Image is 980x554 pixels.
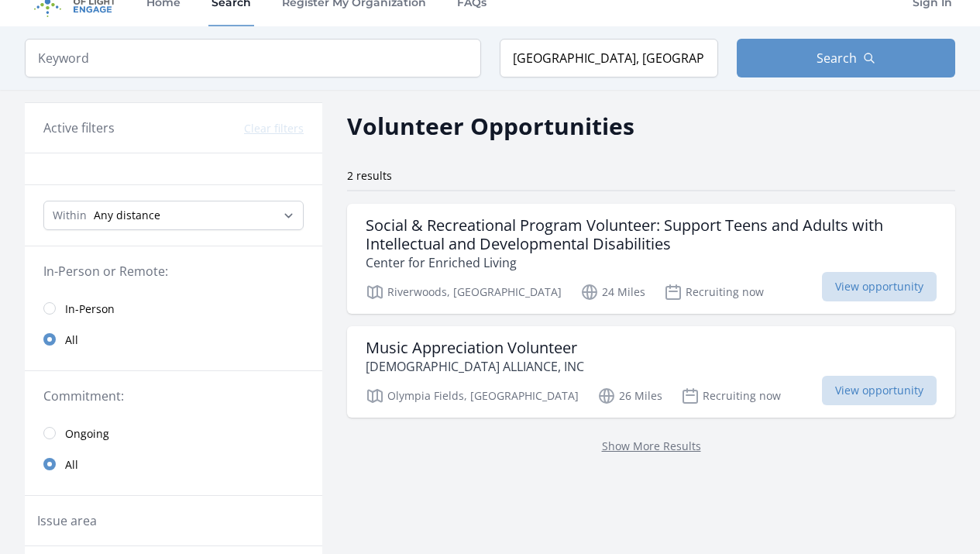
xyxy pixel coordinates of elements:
[43,119,115,137] h3: Active filters
[347,168,392,183] span: 2 results
[25,324,322,355] a: All
[25,449,322,480] a: All
[43,262,304,280] legend: In-Person or Remote:
[347,204,955,314] a: Social & Recreational Program Volunteer: Support Teens and Adults with Intellectual and Developme...
[822,272,937,301] span: View opportunity
[65,457,78,473] span: All
[43,201,304,230] select: Search Radius
[366,283,562,301] p: Riverwoods, [GEOGRAPHIC_DATA]
[43,387,304,405] legend: Commitment:
[602,439,701,453] a: Show More Results
[25,418,322,449] a: Ongoing
[366,253,937,272] p: Center for Enriched Living
[366,339,584,357] h3: Music Appreciation Volunteer
[500,39,718,77] input: Location
[737,39,955,77] button: Search
[25,293,322,324] a: In-Person
[817,49,857,67] span: Search
[65,332,78,348] span: All
[347,108,634,143] h2: Volunteer Opportunities
[366,216,937,253] h3: Social & Recreational Program Volunteer: Support Teens and Adults with Intellectual and Developme...
[347,326,955,418] a: Music Appreciation Volunteer [DEMOGRAPHIC_DATA] ALLIANCE, INC Olympia Fields, [GEOGRAPHIC_DATA] 2...
[65,426,109,442] span: Ongoing
[664,283,764,301] p: Recruiting now
[822,376,937,405] span: View opportunity
[244,121,304,136] button: Clear filters
[37,511,97,530] legend: Issue area
[681,387,781,405] p: Recruiting now
[366,357,584,376] p: [DEMOGRAPHIC_DATA] ALLIANCE, INC
[597,387,662,405] p: 26 Miles
[25,39,481,77] input: Keyword
[366,387,579,405] p: Olympia Fields, [GEOGRAPHIC_DATA]
[65,301,115,317] span: In-Person
[580,283,645,301] p: 24 Miles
